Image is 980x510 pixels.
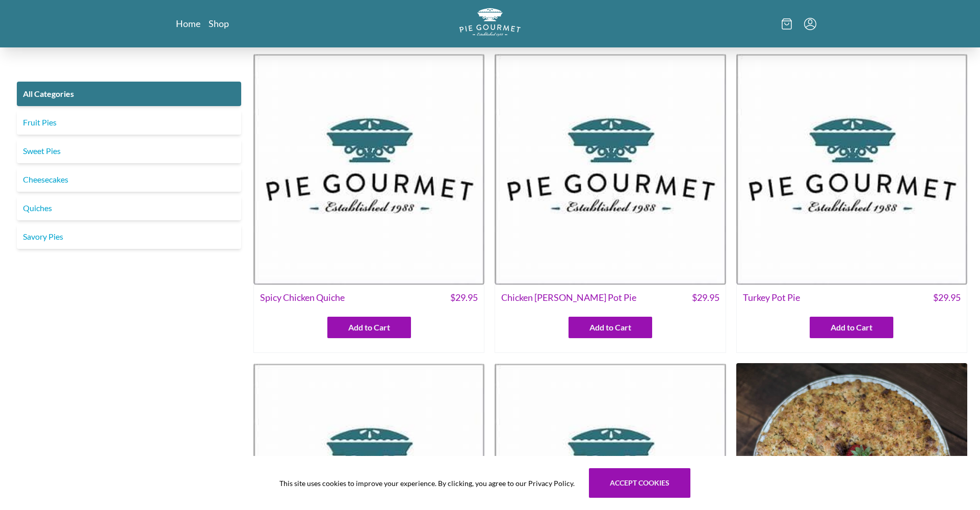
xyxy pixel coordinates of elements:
[209,17,229,30] a: Shop
[569,317,652,338] button: Add to Cart
[810,317,893,338] button: Add to Cart
[17,224,241,249] a: Savory Pies
[327,317,411,338] button: Add to Cart
[260,291,345,304] span: Spicy Chicken Quiche
[450,291,478,304] span: $ 29.95
[17,139,241,163] a: Sweet Pies
[17,167,241,192] a: Cheesecakes
[804,18,816,30] button: Menu
[459,8,521,36] img: logo
[743,291,800,304] span: Turkey Pot Pie
[17,110,241,135] a: Fruit Pies
[495,54,726,285] img: Chicken Curry Pot Pie
[589,321,631,334] span: Add to Cart
[459,8,521,39] a: Logo
[831,321,872,334] span: Add to Cart
[176,17,200,30] a: Home
[692,291,719,304] span: $ 29.95
[501,291,636,304] span: Chicken [PERSON_NAME] Pot Pie
[348,321,390,334] span: Add to Cart
[589,468,690,498] button: Accept cookies
[279,478,575,489] span: This site uses cookies to improve your experience. By clicking, you agree to our Privacy Policy.
[253,54,484,285] img: Spicy Chicken Quiche
[17,82,241,106] a: All Categories
[17,196,241,220] a: Quiches
[933,291,961,304] span: $ 29.95
[736,54,967,285] img: Turkey Pot Pie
